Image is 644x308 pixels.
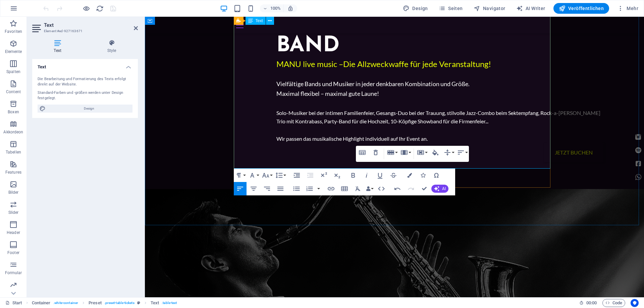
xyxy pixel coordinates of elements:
button: Increase Indent [290,169,303,182]
button: Underline (Ctrl+U) [374,169,386,182]
button: Mehr [614,3,641,14]
h4: Text [32,40,86,54]
button: Undo (Ctrl+Z) [391,182,404,195]
button: Seiten [436,3,466,14]
button: Font Family [247,169,260,182]
p: Bilder [8,190,19,195]
p: Header [7,230,20,235]
span: Code [605,299,622,307]
button: AI [431,185,448,193]
p: Features [5,170,21,175]
button: Data Bindings [365,182,374,195]
button: Superscript [317,169,330,182]
button: Subscript [331,169,343,182]
nav: breadcrumb [32,299,177,307]
p: Spalten [6,69,20,74]
button: AI Writer [514,3,548,14]
button: Colors [403,169,416,182]
a: Klick, um Auswahl aufzuheben. Doppelklick öffnet Seitenverwaltung [5,299,22,307]
div: Design (Strg+Alt+Y) [400,3,431,14]
button: HTML [375,182,388,195]
button: 100% [260,4,284,12]
button: Horizontal Align [456,146,469,159]
button: Klicke hier, um den Vorschau-Modus zu verlassen [82,4,90,12]
button: Navigator [471,3,508,14]
button: Line Height [274,169,287,182]
button: Ordered List [303,182,316,195]
span: : [591,300,592,305]
button: Clear Formatting [352,182,364,195]
span: Text [256,19,263,23]
button: Column [399,146,412,159]
h3: Element #ed-927163671 [44,28,124,34]
span: 00 00 [586,299,597,307]
h4: Text [32,59,138,71]
button: Align Left [234,182,247,195]
span: Klick zum Auswählen. Doppelklick zum Bearbeiten [151,299,159,307]
button: Cell Background [429,146,442,159]
button: reload [96,4,104,12]
button: Bold (Ctrl+B) [347,169,360,182]
span: Navigator [474,5,505,12]
button: Remove Table [369,146,382,159]
h4: Style [86,40,138,54]
button: Confirm (Ctrl+⏎) [418,182,431,195]
h2: Text [44,22,138,28]
button: Align Center [247,182,260,195]
i: Bei Größenänderung Zoomstufe automatisch an das gewählte Gerät anpassen. [287,5,293,11]
span: . preset-table-tickets [104,299,135,307]
button: Redo (Ctrl+Shift+Z) [405,182,417,195]
span: . white-container [53,299,78,307]
div: Standard-Farben und -größen werden unter Design festgelegt. [38,90,132,101]
button: Row [386,146,398,159]
span: Design [403,5,428,12]
p: Formular [5,270,22,275]
button: Vertical Align [442,146,455,159]
button: Design [400,3,431,14]
div: Die Bearbeitung und Formatierung des Texts erfolgt direkt auf der Website. [38,76,132,87]
button: Icons [417,169,429,182]
span: Klick zum Auswählen. Doppelklick zum Bearbeiten [32,299,51,307]
button: Strikethrough [387,169,400,182]
p: Slider [8,210,19,215]
span: AI Writer [516,5,545,12]
span: Seiten [439,5,463,12]
button: Table Header [356,146,369,159]
p: Favoriten [5,29,22,34]
button: Font Size [261,169,273,182]
button: Design [38,105,132,113]
p: Akkordeon [3,129,23,135]
button: Align Justify [274,182,287,195]
i: Dieses Element ist ein anpassbares Preset [137,301,140,305]
button: Insert Link [325,182,337,195]
button: Cell [416,146,428,159]
span: . table-text [162,299,177,307]
button: Align Right [261,182,273,195]
button: Veröffentlichen [553,3,609,14]
button: Insert Table [338,182,351,195]
button: Italic (Ctrl+I) [360,169,373,182]
p: Boxen [8,109,19,115]
button: Code [602,299,625,307]
span: Mehr [617,5,638,12]
p: Elemente [5,49,22,54]
button: Unordered List [290,182,303,195]
button: Decrease Indent [304,169,317,182]
h6: Session-Zeit [579,299,597,307]
h6: 100% [270,4,281,12]
i: Seite neu laden [96,5,104,12]
button: Special Characters [430,169,443,182]
p: Footer [7,250,19,255]
span: Design [48,105,130,113]
p: Content [6,89,21,95]
button: Ordered List [316,182,321,195]
span: AI [442,187,446,191]
span: Veröffentlichen [559,5,604,12]
button: Usercentrics [631,299,639,307]
p: Tabellen [6,149,21,155]
button: Paragraph Format [234,169,247,182]
span: Klick zum Auswählen. Doppelklick zum Bearbeiten [89,299,102,307]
